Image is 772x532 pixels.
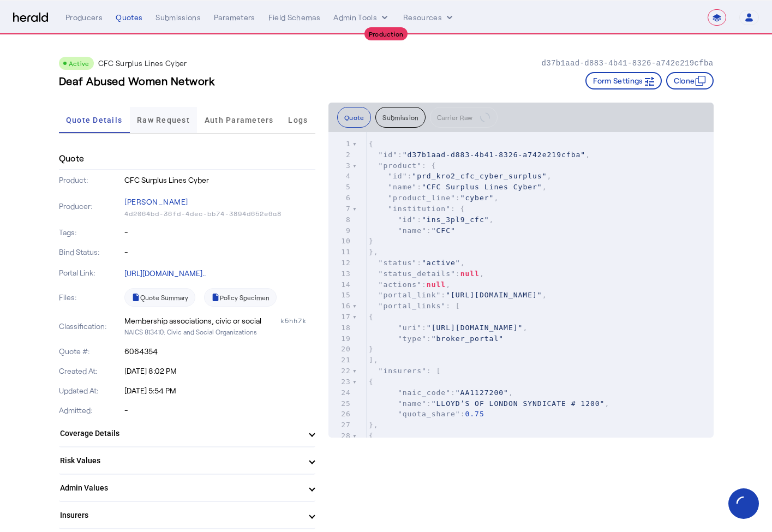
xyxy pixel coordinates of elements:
span: "LLOYD’S OF LONDON SYNDICATE # 1200" [432,399,605,408]
span: 0.75 [465,410,484,418]
span: "actions" [379,280,422,289]
mat-expansion-panel-header: Insurers [59,502,315,528]
div: 19 [328,333,352,344]
span: "AA1127200" [456,388,508,397]
div: 15 [328,290,352,301]
div: 22 [328,366,352,376]
p: Producer: [59,201,123,212]
span: "name" [398,226,427,235]
span: : , [369,324,528,332]
span: { [369,140,374,148]
span: }, [369,248,379,256]
button: internal dropdown menu [333,12,390,23]
span: "product_line" [388,194,456,202]
span: Active [69,59,89,67]
div: 6 [328,193,352,204]
span: : [369,410,484,418]
span: : , [369,151,590,159]
p: 6064354 [124,346,315,357]
mat-expansion-panel-header: Risk Values [59,447,315,474]
mat-panel-title: Risk Values [60,455,301,467]
div: 28 [328,431,352,441]
div: Membership associations, civic or social [124,315,261,326]
div: Submissions [155,12,201,23]
p: [PERSON_NAME] [124,194,315,210]
span: "portal_links" [379,302,446,310]
span: "product" [379,162,422,170]
p: - [124,227,315,238]
div: 13 [328,268,352,279]
button: Form Settings [585,72,662,89]
p: Portal Link: [59,267,123,278]
span: : { [369,205,465,213]
span: ], [369,356,379,364]
a: [URL][DOMAIN_NAME].. [124,268,206,278]
button: Submission [375,107,426,128]
span: "[URL][DOMAIN_NAME]" [427,324,523,332]
button: Quote [337,107,372,128]
span: : , [369,259,465,267]
span: "CFC" [432,226,456,235]
button: Carrier Raw [430,107,497,128]
button: Clone [666,72,714,89]
span: : , [369,280,451,289]
span: Auth Parameters [205,116,274,124]
span: "portal_link" [379,291,441,299]
span: } [369,345,374,353]
span: : , [369,216,494,224]
div: 18 [328,322,352,333]
span: "name" [388,183,417,191]
span: : , [369,399,609,408]
div: 4 [328,171,352,182]
div: 20 [328,344,352,355]
div: 24 [328,387,352,398]
span: : { [369,162,436,170]
button: Resources dropdown menu [403,12,455,23]
span: : [369,226,456,235]
div: Production [364,27,408,40]
p: Tags: [59,227,123,238]
span: Carrier Raw [437,114,472,121]
span: { [369,378,374,386]
p: Quote #: [59,346,123,357]
p: 4d2064bd-36fd-4dec-bb74-3894d652e6a8 [124,210,315,218]
p: - [124,247,315,258]
div: 12 [328,258,352,268]
span: : , [369,388,513,397]
div: 17 [328,312,352,322]
span: "broker_portal" [432,334,504,343]
span: "d37b1aad-d883-4b41-8326-a742e219cfba" [403,151,585,159]
div: 9 [328,225,352,236]
a: Policy Specimen [204,288,277,307]
p: [DATE] 5:54 PM [124,385,315,396]
span: "CFC Surplus Lines Cyber" [422,183,542,191]
span: : [369,334,504,343]
span: "id" [398,216,417,224]
div: 5 [328,182,352,193]
mat-panel-title: Admin Values [60,482,301,494]
span: "insurers" [379,367,427,375]
p: Created At: [59,366,123,376]
div: Field Schemas [268,12,321,23]
p: Product: [59,175,123,186]
div: 27 [328,420,352,431]
div: 1 [328,139,352,150]
span: "cyber" [460,194,494,202]
div: 26 [328,409,352,420]
span: "ins_3pl9_cfc" [422,216,489,224]
p: d37b1aad-d883-4b41-8326-a742e219cfba [541,58,713,69]
span: : , [369,291,547,299]
span: "naic_code" [398,388,451,397]
div: Producers [65,12,103,23]
p: Files: [59,292,123,303]
p: CFC Surplus Lines Cyber [124,175,315,186]
div: 16 [328,301,352,312]
p: Updated At: [59,385,123,396]
div: k5hh7k [280,315,315,326]
p: Admitted: [59,405,123,416]
div: 10 [328,236,352,247]
span: : [ [369,367,441,375]
mat-panel-title: Insurers [60,510,301,521]
span: : , [369,270,484,278]
div: 25 [328,398,352,409]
